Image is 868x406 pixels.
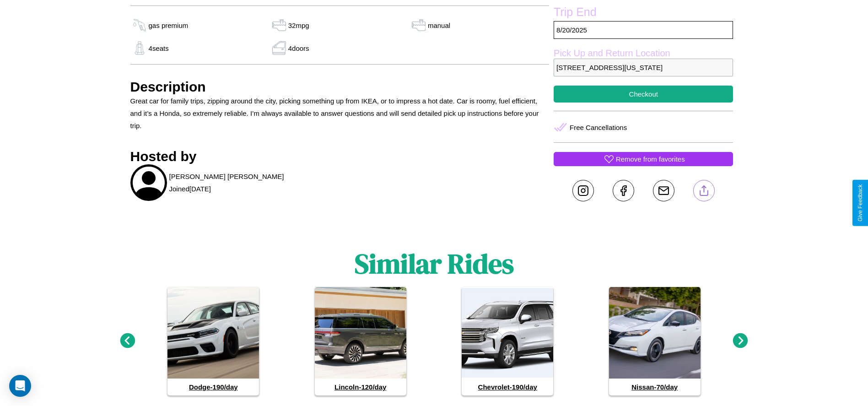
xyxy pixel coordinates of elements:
button: Checkout [554,86,733,103]
div: Give Feedback [857,184,863,222]
h4: Chevrolet - 190 /day [462,379,553,395]
p: 4 seats [149,42,169,54]
a: Dodge-190/day [167,287,259,395]
img: gas [130,18,149,32]
h3: Hosted by [130,149,550,164]
h3: Description [130,79,550,95]
a: Lincoln-120/day [315,287,406,395]
p: [PERSON_NAME] [PERSON_NAME] [169,170,284,183]
h4: Dodge - 190 /day [167,379,259,395]
div: Open Intercom Messenger [9,375,31,397]
p: [STREET_ADDRESS][US_STATE] [554,59,733,76]
img: gas [270,41,288,55]
button: Remove from favorites [554,152,733,166]
p: 32 mpg [288,19,309,32]
label: Trip End [554,5,733,21]
a: Nissan-70/day [609,287,701,395]
img: gas [270,18,288,32]
img: gas [410,18,428,32]
label: Pick Up and Return Location [554,48,733,59]
img: gas [130,41,149,55]
p: Remove from favorites [616,153,685,165]
p: 8 / 20 / 2025 [554,21,733,39]
p: manual [428,19,450,32]
a: Chevrolet-190/day [462,287,553,395]
p: gas premium [149,19,189,32]
h1: Similar Rides [355,245,514,282]
p: Joined [DATE] [169,183,211,195]
p: Great car for family trips, zipping around the city, picking something up from IKEA, or to impres... [130,95,550,132]
h4: Lincoln - 120 /day [315,379,406,395]
p: 4 doors [288,42,309,54]
p: Free Cancellations [570,121,627,134]
h4: Nissan - 70 /day [609,379,701,395]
